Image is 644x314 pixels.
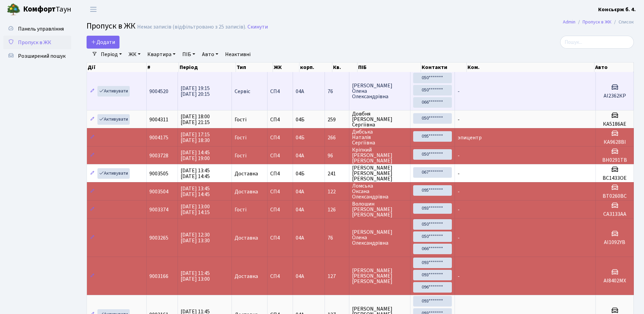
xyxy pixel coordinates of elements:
[235,89,250,94] span: Сервіс
[235,207,246,212] span: Гості
[247,24,268,30] a: Скинути
[332,63,357,72] th: Кв.
[18,52,66,60] span: Розширений пошук
[296,170,305,177] span: 04Б
[328,274,346,279] span: 127
[18,39,51,46] span: Пропуск в ЖК
[3,22,71,36] a: Панель управління
[458,188,460,195] span: -
[458,206,460,213] span: -
[296,206,304,213] span: 04А
[296,88,304,95] span: 04А
[599,93,631,99] h5: АІ2362КР
[296,116,305,123] span: 04Б
[235,171,258,176] span: Доставка
[87,63,147,72] th: Дії
[270,235,290,241] span: СП4
[270,117,290,122] span: СП4
[149,116,168,123] span: 9004311
[235,153,246,158] span: Гості
[97,86,130,97] a: Активувати
[181,131,210,144] span: [DATE] 17:15 [DATE] 18:30
[560,36,634,49] input: Пошук...
[98,49,125,60] a: Період
[599,211,631,217] h5: СА3133АА
[352,229,407,246] span: [PERSON_NAME] Олена Олександрівна
[458,170,460,177] span: -
[87,20,135,32] span: Пропуск в ЖК
[235,117,246,122] span: Гості
[328,89,346,94] span: 76
[85,4,102,15] button: Переключити навігацію
[270,274,290,279] span: СП4
[357,63,421,72] th: ПІБ
[149,88,168,95] span: 9004520
[181,85,210,98] span: [DATE] 19:15 [DATE] 20:15
[149,134,168,141] span: 9004175
[97,168,130,179] a: Активувати
[181,203,210,216] span: [DATE] 13:00 [DATE] 14:15
[458,116,460,123] span: -
[270,89,290,94] span: СП4
[137,24,246,30] div: Немає записів (відфільтровано з 25 записів).
[23,4,56,15] b: Комфорт
[352,83,407,99] span: [PERSON_NAME] Олена Олександрівна
[181,269,210,283] span: [DATE] 11:45 [DATE] 13:00
[599,139,631,145] h5: КА9628ВІ
[421,63,467,72] th: Контакти
[149,234,168,242] span: 9003265
[599,121,631,127] h5: КА5186АЕ
[273,63,299,72] th: ЖК
[147,63,179,72] th: #
[235,189,258,194] span: Доставка
[458,88,460,95] span: -
[296,234,304,242] span: 04А
[149,206,168,213] span: 9003374
[352,129,407,145] span: Дибська Наталія Сергіївна
[149,273,168,280] span: 9003166
[458,134,482,141] span: эпицентр
[599,175,631,181] h5: ВС1433ОЕ
[235,135,246,140] span: Гості
[149,170,168,177] span: 9003505
[181,185,210,198] span: [DATE] 13:45 [DATE] 14:45
[91,38,115,46] span: Додати
[553,15,644,29] nav: breadcrumb
[328,235,346,241] span: 76
[599,278,631,284] h5: АІ8402МХ
[458,234,460,242] span: -
[599,239,631,246] h5: АІ1092YB
[222,49,253,60] a: Неактивні
[352,268,407,284] span: [PERSON_NAME] [PERSON_NAME] [PERSON_NAME]
[180,49,198,60] a: ПІБ
[199,49,221,60] a: Авто
[328,189,346,194] span: 122
[179,63,236,72] th: Період
[236,63,273,72] th: Тип
[270,171,290,176] span: СП4
[583,18,611,25] a: Пропуск в ЖК
[563,18,575,25] a: Admin
[296,188,304,195] span: 04А
[149,152,168,159] span: 9003728
[97,114,130,125] a: Активувати
[181,167,210,180] span: [DATE] 13:45 [DATE] 14:45
[126,49,143,60] a: ЖК
[458,273,460,280] span: -
[598,5,636,14] a: Консьєрж б. 4.
[149,188,168,195] span: 9003504
[18,25,64,33] span: Панель управління
[270,135,290,140] span: СП4
[458,152,460,159] span: -
[296,134,305,141] span: 04Б
[328,153,346,158] span: 96
[3,36,71,49] a: Пропуск в ЖК
[352,111,407,127] span: Довбня [PERSON_NAME] Сергіївна
[328,171,346,176] span: 241
[296,273,304,280] span: 04А
[328,117,346,122] span: 259
[352,201,407,217] span: Волошин [PERSON_NAME] [PERSON_NAME]
[235,274,258,279] span: Доставка
[181,149,210,162] span: [DATE] 14:45 [DATE] 19:00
